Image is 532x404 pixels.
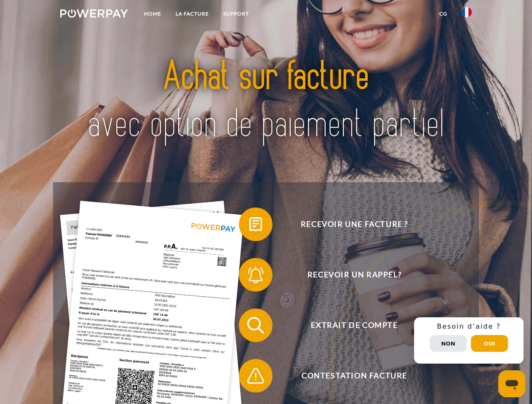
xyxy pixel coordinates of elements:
button: Contestation Facture [239,359,458,393]
a: CG [432,6,454,21]
iframe: Bouton de lancement de la fenêtre de messagerie [498,370,525,397]
span: Recevoir une facture ? [251,207,457,241]
div: Schnellhilfe [414,317,524,364]
span: Extrait de compte [251,308,457,342]
img: logo-powerpay-white.svg [60,9,128,18]
img: qb_bill.svg [245,214,266,235]
span: Contestation Facture [251,359,457,393]
a: LA FACTURE [168,6,216,21]
button: Recevoir un rappel? [239,258,458,292]
img: fr [462,7,472,17]
a: Support [216,6,256,21]
img: qb_warning.svg [245,365,266,386]
button: Non [430,335,467,352]
button: Oui [471,335,508,352]
img: title-powerpay_fr.svg [80,40,452,161]
h3: Besoin d’aide ? [419,322,519,331]
img: qb_search.svg [245,315,266,336]
button: Extrait de compte [239,308,458,342]
span: Recevoir un rappel? [251,258,457,292]
a: Home [137,6,168,21]
button: Recevoir une facture ? [239,207,458,241]
img: qb_bell.svg [245,264,266,285]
